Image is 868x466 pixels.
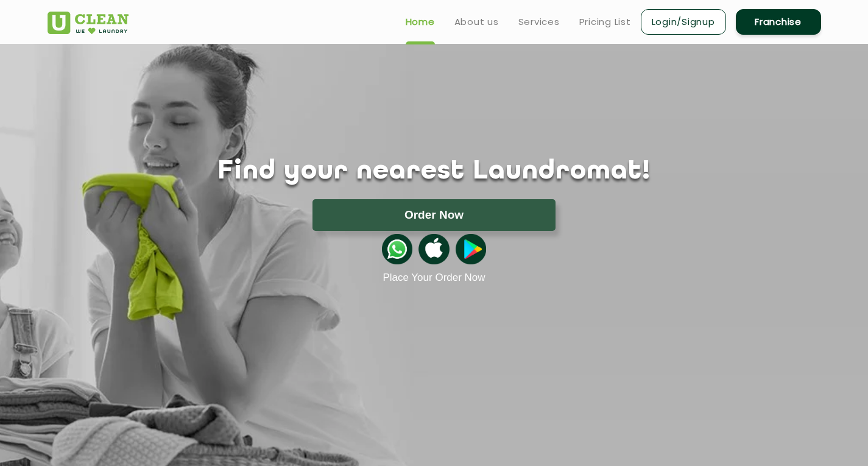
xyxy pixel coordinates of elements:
[312,199,556,231] button: Order Now
[641,9,726,35] a: Login/Signup
[406,15,435,29] a: Home
[454,15,499,29] a: About us
[518,15,560,29] a: Services
[383,272,485,284] a: Place Your Order Now
[418,234,449,264] img: apple-icon.png
[579,15,631,29] a: Pricing List
[38,157,830,187] h1: Find your nearest Laundromat!
[48,12,129,34] img: UClean Laundry and Dry Cleaning
[736,9,821,35] a: Franchise
[456,234,486,264] img: playstoreicon.png
[382,234,412,264] img: whatsappicon.png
